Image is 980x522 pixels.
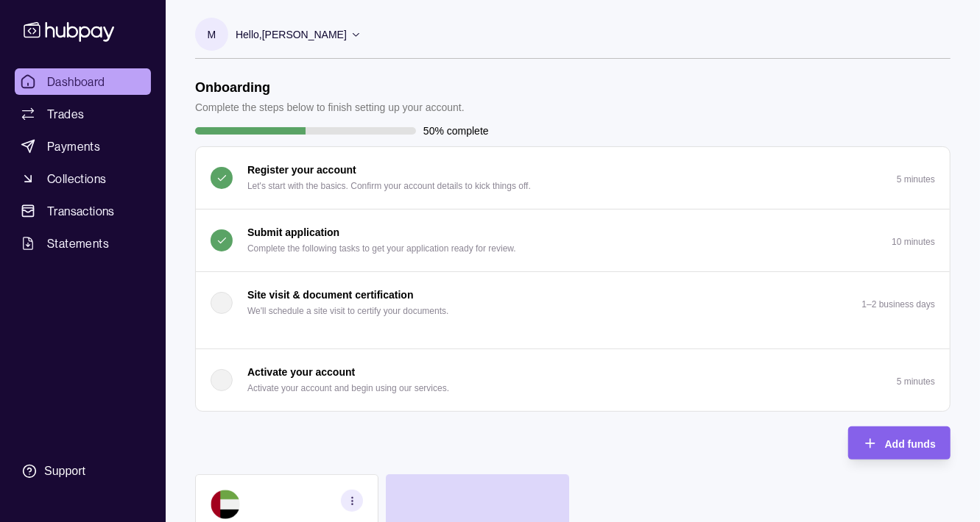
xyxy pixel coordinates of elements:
a: Collections [15,165,151,192]
p: Complete the following tasks to get your application ready for review. [247,240,516,257]
button: Activate your account Activate your account and begin using our services.5 minutes [196,349,950,411]
div: Site visit & document certification We'll schedule a site visit to certify your documents.1–2 bus... [196,334,950,348]
p: 5 minutes [897,174,935,185]
p: Hello, [PERSON_NAME] [236,26,347,43]
p: Activate your account and begin using our services. [247,380,449,396]
a: Statements [15,230,151,257]
p: 1–2 business days [862,299,935,310]
button: Add funds [848,426,951,460]
p: Submit application [247,224,339,240]
p: Site visit & document certification [247,287,414,303]
p: Complete the steps below to finish setting up your account. [195,99,465,115]
p: Activate your account [247,364,355,380]
p: Register your account [247,162,356,178]
span: Transactions [47,202,115,220]
button: Submit application Complete the following tasks to get your application ready for review.10 minutes [196,210,950,271]
a: Dashboard [15,68,151,95]
span: Statements [47,235,109,252]
p: 10 minutes [892,237,935,247]
a: Transactions [15,198,151,224]
p: We'll schedule a site visit to certify your documents. [247,303,449,319]
span: Collections [47,170,106,187]
span: Payments [47,137,100,155]
div: Support [44,463,85,479]
a: Trades [15,101,151,127]
p: M [208,26,216,43]
button: Site visit & document certification We'll schedule a site visit to certify your documents.1–2 bus... [196,272,950,334]
p: Let's start with the basics. Confirm your account details to kick things off. [247,178,531,194]
span: Dashboard [47,73,105,90]
a: Payments [15,133,151,160]
h1: Onboarding [195,79,465,96]
p: 5 minutes [897,376,935,387]
button: Register your account Let's start with the basics. Confirm your account details to kick things of... [196,147,950,209]
span: Trades [47,105,84,123]
span: Add funds [885,438,936,450]
p: 50% complete [423,123,489,139]
a: Support [15,456,151,487]
img: ae [211,490,240,519]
